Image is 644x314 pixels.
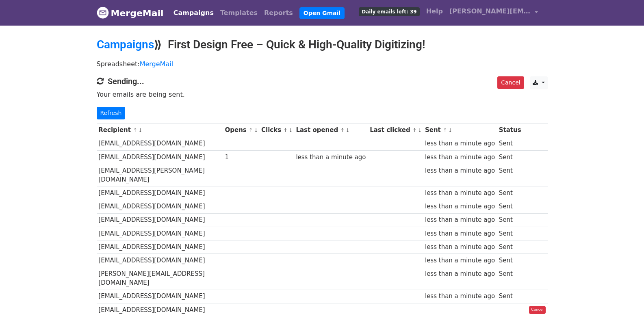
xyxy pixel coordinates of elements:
div: less than a minute ago [425,256,495,265]
a: ↓ [418,127,422,133]
div: less than a minute ago [296,153,366,162]
td: [EMAIL_ADDRESS][DOMAIN_NAME] [97,150,223,164]
p: Spreadsheet: [97,60,548,68]
td: [EMAIL_ADDRESS][DOMAIN_NAME] [97,137,223,150]
div: less than a minute ago [425,292,495,301]
a: ↓ [138,127,143,133]
a: Campaigns [170,5,217,21]
a: MergeMail [140,60,173,68]
a: ↓ [254,127,258,133]
a: ↓ [345,127,350,133]
th: Sent [423,123,497,137]
a: ↓ [288,127,293,133]
a: ↑ [249,127,253,133]
td: [EMAIL_ADDRESS][PERSON_NAME][DOMAIN_NAME] [97,164,223,186]
div: less than a minute ago [425,188,495,198]
th: Status [497,123,523,137]
td: Sent [497,164,523,186]
td: [EMAIL_ADDRESS][DOMAIN_NAME] [97,253,223,267]
a: Cancel [529,306,546,314]
div: 1 [225,153,257,162]
p: Your emails are being sent. [97,90,548,99]
a: Refresh [97,107,126,119]
div: less than a minute ago [425,139,495,148]
td: [PERSON_NAME][EMAIL_ADDRESS][DOMAIN_NAME] [97,267,223,290]
h2: ⟫ First Design Free – Quick & High-Quality Digitizing! [97,38,548,52]
a: [PERSON_NAME][EMAIL_ADDRESS][DOMAIN_NAME] [446,3,541,22]
a: Reports [261,5,296,21]
td: [EMAIL_ADDRESS][DOMAIN_NAME] [97,227,223,240]
a: ↑ [340,127,345,133]
a: Cancel [497,76,524,89]
div: less than a minute ago [425,215,495,225]
th: Recipient [97,123,223,137]
td: Sent [497,240,523,253]
td: Sent [497,200,523,213]
th: Opens [223,123,260,137]
a: Daily emails left: 39 [356,3,423,19]
td: [EMAIL_ADDRESS][DOMAIN_NAME] [97,186,223,200]
th: Clicks [259,123,294,137]
div: less than a minute ago [425,202,495,211]
span: [PERSON_NAME][EMAIL_ADDRESS][DOMAIN_NAME] [449,6,531,16]
td: Sent [497,253,523,267]
a: MergeMail [97,4,164,22]
td: Sent [497,186,523,200]
td: Sent [497,137,523,150]
td: Sent [497,290,523,303]
td: Sent [497,213,523,227]
div: less than a minute ago [425,243,495,252]
th: Last clicked [368,123,423,137]
h4: Sending... [97,76,548,86]
td: Sent [497,227,523,240]
div: less than a minute ago [425,153,495,162]
a: ↑ [412,127,417,133]
div: less than a minute ago [425,166,495,175]
td: Sent [497,267,523,290]
td: [EMAIL_ADDRESS][DOMAIN_NAME] [97,290,223,303]
span: Daily emails left: 39 [359,7,419,16]
img: MergeMail logo [97,6,109,19]
a: Campaigns [97,38,154,51]
a: ↑ [283,127,288,133]
a: Templates [217,5,261,21]
a: Open Gmail [299,7,345,19]
td: [EMAIL_ADDRESS][DOMAIN_NAME] [97,240,223,253]
div: less than a minute ago [425,269,495,279]
td: [EMAIL_ADDRESS][DOMAIN_NAME] [97,200,223,213]
th: Last opened [294,123,368,137]
div: less than a minute ago [425,229,495,238]
a: ↑ [443,127,447,133]
td: Sent [497,150,523,164]
a: Help [423,3,446,19]
td: [EMAIL_ADDRESS][DOMAIN_NAME] [97,213,223,227]
a: ↓ [448,127,453,133]
a: ↑ [133,127,137,133]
